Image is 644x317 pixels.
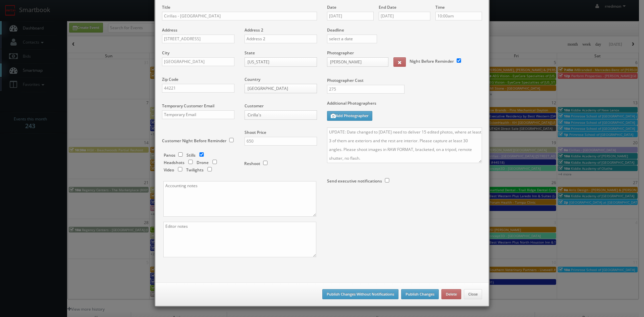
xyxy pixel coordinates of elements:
[327,111,372,121] button: Add Photographer
[244,161,260,166] label: Reshoot
[327,100,482,109] label: Additional Photographers
[186,152,196,158] label: Stills
[245,57,317,67] a: [US_STATE]
[162,4,170,10] label: Title
[327,178,382,184] label: Send executive notifications
[379,12,430,20] input: Select a date
[322,77,487,83] label: Photographer Cost
[162,138,226,144] label: Customer Night Before Reminder
[245,35,317,43] input: Address 2
[245,110,317,120] a: Cirilla's
[435,4,445,10] label: Time
[162,76,178,82] label: Zip Code
[164,160,184,165] label: Headshots
[327,85,405,94] input: Photographer Cost
[162,35,234,43] input: Address
[245,84,317,93] a: [GEOGRAPHIC_DATA]
[330,58,379,66] span: [PERSON_NAME]
[322,289,398,299] button: Publish Changes Without Notifications
[245,76,260,82] label: Country
[401,289,439,299] button: Publish Changes
[248,111,308,119] span: Cirilla's
[162,27,177,33] label: Address
[164,167,174,173] label: Video
[162,57,234,66] input: City
[379,4,396,10] label: End Date
[327,50,354,56] label: Photographer
[164,152,175,158] label: Panos
[441,289,461,299] button: Delete
[162,110,234,119] input: Temporary Email
[245,50,255,56] label: State
[245,137,317,146] input: Shoot Price
[245,27,263,33] label: Address 2
[327,57,388,67] a: [PERSON_NAME]
[197,160,209,165] label: Drone
[248,58,308,66] span: [US_STATE]
[162,50,169,56] label: City
[322,27,487,33] label: Deadline
[327,35,377,43] input: select a date
[464,289,482,299] button: Close
[410,58,454,64] label: Night Before Reminder
[245,129,266,135] label: Shoot Price
[162,84,234,93] input: Zip Code
[162,103,214,109] label: Temporary Customer Email
[186,167,204,173] label: Twilights
[327,4,336,10] label: Date
[248,84,308,93] span: [GEOGRAPHIC_DATA]
[245,103,264,109] label: Customer
[327,12,374,20] input: Select a date
[162,12,317,20] input: Title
